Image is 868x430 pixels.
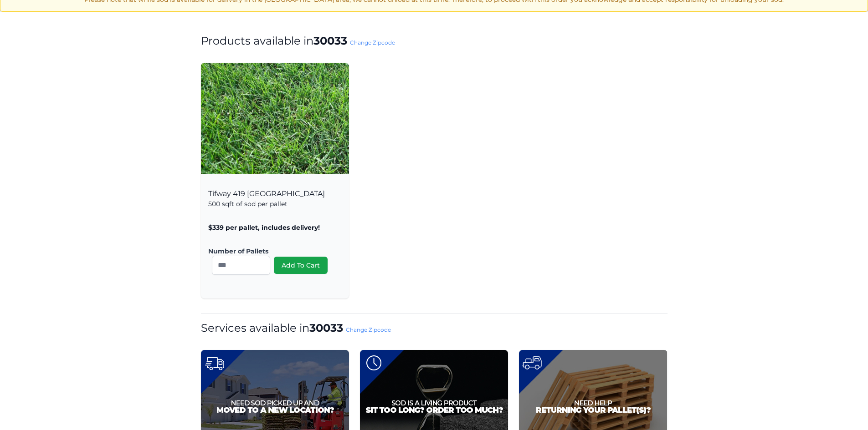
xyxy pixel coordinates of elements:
[313,34,347,47] strong: 30033
[201,63,349,174] img: Tifway 419 Bermuda Product Image
[346,326,391,333] a: Change Zipcode
[201,34,668,48] h1: Products available in
[201,179,349,298] div: Tifway 419 [GEOGRAPHIC_DATA]
[274,257,328,274] button: Add To Cart
[309,321,343,334] strong: 30033
[208,199,342,208] p: 500 sqft of sod per pallet
[350,39,395,46] a: Change Zipcode
[208,223,342,232] p: $339 per pallet, includes delivery!
[208,247,334,256] label: Number of Pallets
[201,321,668,335] h1: Services available in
